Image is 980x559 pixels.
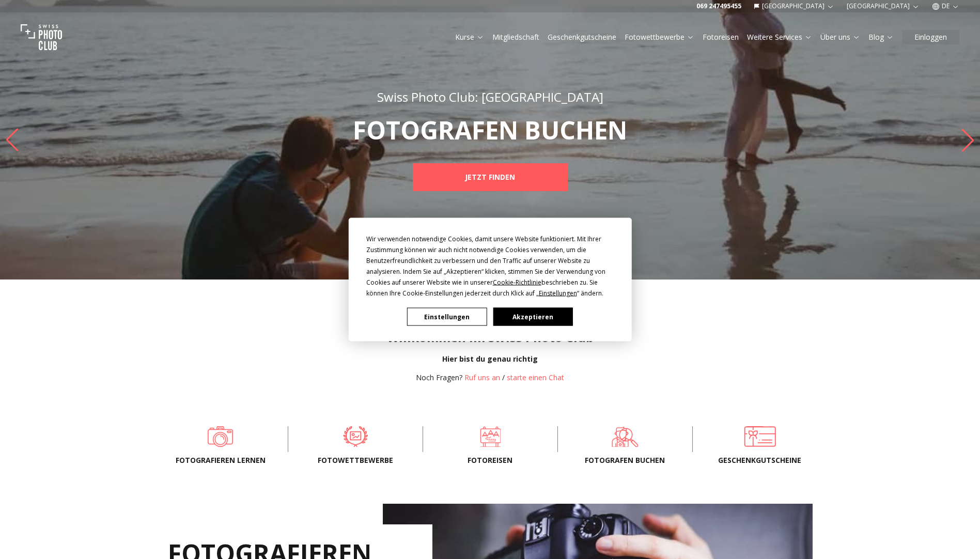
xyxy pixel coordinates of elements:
button: Akzeptieren [493,308,572,326]
button: Einstellungen [407,308,487,326]
span: Einstellungen [539,289,577,298]
div: Cookie Consent Prompt [348,218,631,341]
div: Wir verwenden notwendige Cookies, damit unsere Website funktioniert. Mit Ihrer Zustimmung können ... [366,234,614,299]
span: Cookie-Richtlinie [493,278,541,287]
